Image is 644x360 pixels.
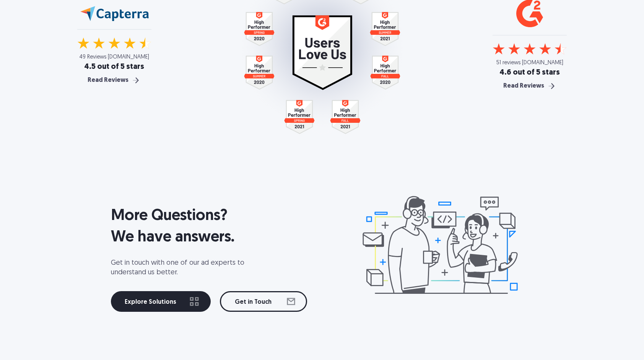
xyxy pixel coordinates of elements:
[111,205,321,248] h2: More Questions? We have answers.
[220,291,307,312] a: Get in Touch
[493,69,567,77] div: 4.6 out of 5 stars
[493,60,567,66] div: 51 reviews [DOMAIN_NAME]
[503,83,544,89] div: Read Reviews
[77,55,151,60] div: 49 Reviews [DOMAIN_NAME]
[111,258,264,277] p: Get in touch with one of our ad experts to understand us better.
[77,63,151,71] div: 4.5 out of 5 stars
[493,81,567,91] a: Read Reviews
[77,75,151,85] a: Read Reviews
[88,77,128,83] div: Read Reviews
[111,291,211,312] a: Explore Solutions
